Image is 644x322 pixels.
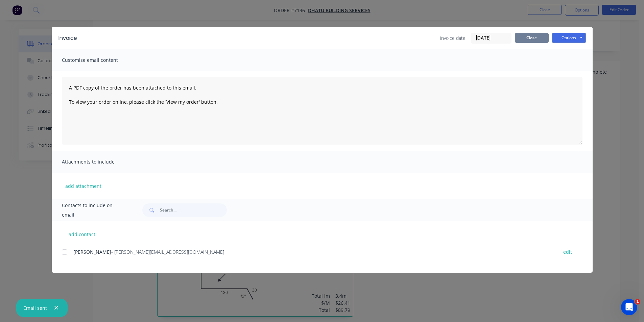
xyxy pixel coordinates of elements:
button: Close [515,33,549,43]
span: [PERSON_NAME] [73,249,111,255]
input: Search... [160,203,227,217]
span: - [PERSON_NAME][EMAIL_ADDRESS][DOMAIN_NAME] [111,249,224,255]
button: edit [559,247,576,256]
span: Attachments to include [62,157,136,167]
iframe: Intercom live chat [621,299,637,315]
span: Contacts to include on email [62,201,126,220]
span: Invoice date [440,34,466,42]
span: 1 [635,299,640,304]
div: Email sent [23,304,47,312]
div: Invoice [58,34,77,42]
button: Options [552,33,586,43]
textarea: A PDF copy of the order has been attached to this email. To view your order online, please click ... [62,77,582,145]
button: add contact [62,229,102,239]
span: Customise email content [62,55,136,65]
button: add attachment [62,181,105,191]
